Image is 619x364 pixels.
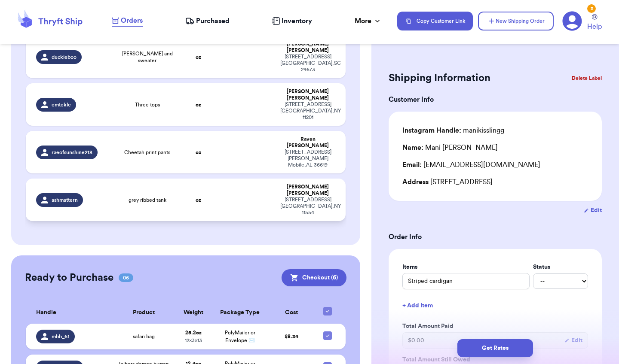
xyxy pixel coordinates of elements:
div: Mani [PERSON_NAME] [402,143,498,153]
button: Delete Label [568,69,605,88]
span: duckieboo [52,54,77,61]
span: Cheetah print pants [124,149,170,156]
div: [EMAIL_ADDRESS][DOMAIN_NAME] [402,160,588,170]
button: New Shipping Order [478,12,554,30]
span: [PERSON_NAME] and sweater [120,50,174,64]
div: manikisslingg [402,125,504,136]
label: Items [402,263,530,271]
th: Weight [175,302,212,324]
div: Raven [PERSON_NAME] [280,136,335,149]
span: Purchased [196,16,230,26]
label: Total Amount Paid [402,322,588,331]
a: Inventory [272,16,312,26]
a: Help [587,14,602,32]
strong: oz [196,197,201,203]
span: Email: [402,161,422,168]
span: ashmattern [52,197,78,203]
h2: Shipping Information [389,71,490,85]
span: 06 [119,273,133,282]
span: grey ribbed tank [129,197,166,203]
span: 12 x 3 x 13 [185,338,202,343]
div: [PERSON_NAME] [PERSON_NAME] [280,41,335,54]
span: Help [587,21,602,32]
span: PolyMailer or Envelope ✉️ [225,330,255,343]
span: safari bag [133,333,155,340]
a: Orders [112,15,143,27]
span: Address [402,179,429,185]
button: Edit [584,206,602,215]
strong: oz [196,55,201,60]
span: Handle [36,308,56,317]
span: emtekle [52,101,71,108]
div: [STREET_ADDRESS] [GEOGRAPHIC_DATA] , SC 29673 [280,54,335,73]
button: Get Rates [457,339,533,357]
span: Orders [121,15,143,26]
h3: Order Info [389,232,602,242]
th: Cost [268,302,314,324]
a: Purchased [185,16,230,26]
div: [PERSON_NAME] [PERSON_NAME] [280,88,335,101]
h2: Ready to Purchase [25,271,113,285]
span: $ 8.34 [285,334,298,339]
div: [STREET_ADDRESS] [GEOGRAPHIC_DATA] , NY 11201 [280,101,335,121]
h3: Customer Info [389,94,602,105]
strong: oz [196,150,201,155]
a: 3 [562,11,582,31]
label: Status [533,263,588,271]
button: + Add Item [399,296,591,315]
div: More [355,16,382,26]
span: Inventory [282,16,312,26]
div: [PERSON_NAME] [PERSON_NAME] [280,184,335,197]
span: raeofsunshine218 [52,149,92,156]
span: Name: [402,144,423,151]
div: [STREET_ADDRESS][PERSON_NAME] Mobile , AL 36619 [280,149,335,168]
div: 3 [587,4,596,13]
button: Checkout (6) [282,269,346,286]
div: [STREET_ADDRESS] [402,177,588,187]
div: [STREET_ADDRESS] [GEOGRAPHIC_DATA] , NY 11554 [280,197,335,216]
button: Copy Customer Link [397,12,473,30]
span: Three tops [135,101,160,108]
span: Instagram Handle: [402,127,461,134]
strong: 25.2 oz [185,330,202,335]
th: Package Type [212,302,268,324]
th: Product [113,302,175,324]
span: mbb_61 [52,333,70,340]
strong: oz [196,102,201,107]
